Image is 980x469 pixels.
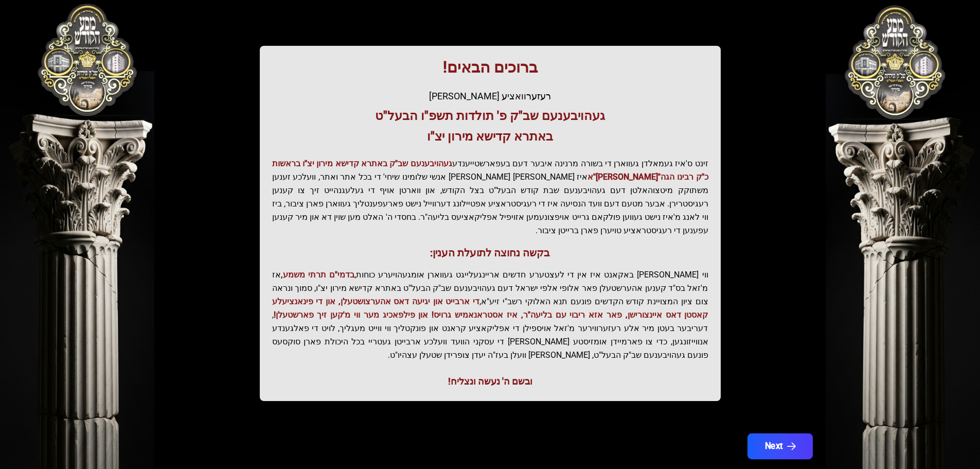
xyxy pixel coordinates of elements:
[272,246,708,260] h3: בקשה נחוצה לתועלת הענין:
[272,58,708,77] h1: ברוכים הבאים!
[272,89,708,103] div: רעזערוואציע [PERSON_NAME]
[272,157,708,237] p: זינט ס'איז געמאלדן געווארן די בשורה מרנינה איבער דעם בעפארשטייענדע איז [PERSON_NAME] [PERSON_NAME...
[281,270,354,280] span: בדמי"ם תרתי משמע,
[272,374,708,389] div: ובשם ה' נעשה ונצליח!
[747,433,812,459] button: Next
[272,128,708,145] h3: באתרא קדישא מירון יצ"ו
[272,108,708,124] h3: געהויבענעם שב"ק פ' תולדות תשפ"ו הבעל"ט
[272,159,708,182] span: געהויבענעם שב"ק באתרא קדישא מירון יצ"ו בראשות כ"ק רבינו הגה"[PERSON_NAME]"א
[272,297,708,320] span: די ארבייט און יגיעה דאס אהערצושטעלן, און די פינאנציעלע קאסטן דאס איינצורישן, פאר אזא ריבוי עם בלי...
[272,268,708,362] p: ווי [PERSON_NAME] באקאנט איז אין די לעצטערע חדשים אריינגעלייגט געווארן אומגעהויערע כוחות, אז מ'זא...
